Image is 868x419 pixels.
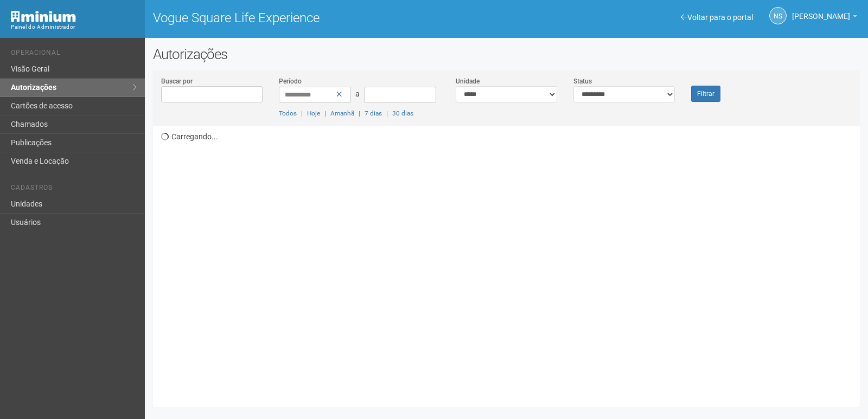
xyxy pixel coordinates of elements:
a: Hoje [307,109,320,117]
a: NS [769,7,787,24]
img: Minium [11,11,76,22]
a: 7 dias [365,109,382,117]
div: Painel do Administrador [11,22,137,32]
h2: Autorizações [153,46,860,62]
span: a [355,89,360,98]
label: Status [573,76,592,86]
label: Período [279,76,302,86]
div: Carregando... [161,126,860,399]
label: Unidade [456,76,480,86]
a: 30 dias [392,109,413,117]
a: Amanhã [330,109,354,117]
a: Todos [279,109,297,117]
button: Filtrar [691,86,720,102]
span: | [359,109,360,117]
span: | [386,109,388,117]
li: Operacional [11,49,137,60]
li: Cadastros [11,184,137,195]
span: Nicolle Silva [792,2,850,21]
a: Voltar para o portal [681,13,753,22]
h1: Vogue Square Life Experience [153,11,499,25]
a: [PERSON_NAME] [792,14,857,22]
span: | [324,109,326,117]
span: | [301,109,303,117]
label: Buscar por [161,76,193,86]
